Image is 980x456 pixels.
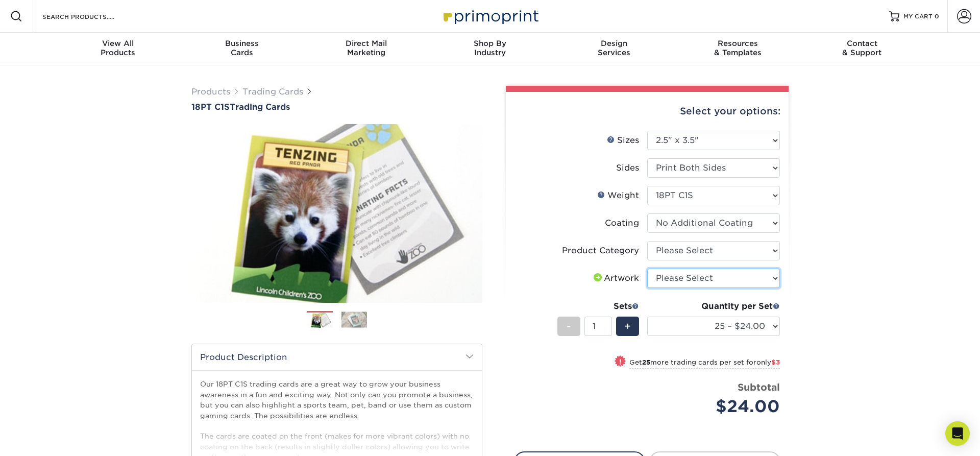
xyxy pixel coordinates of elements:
a: BusinessCards [180,33,304,65]
span: $3 [771,358,780,366]
div: & Support [800,39,924,57]
img: Primoprint [439,5,541,27]
div: Artwork [592,272,639,284]
span: 18PT C1S [191,102,230,112]
div: Open Intercom Messenger [945,421,970,446]
span: Business [180,39,304,48]
a: Trading Cards [242,87,303,97]
input: SEARCH PRODUCTS..... [41,10,141,22]
a: Resources& Templates [676,33,800,65]
span: 0 [935,13,939,20]
div: Products [56,39,180,57]
span: Shop By [428,39,552,48]
div: & Templates [676,39,800,57]
div: Sets [557,300,639,313]
span: MY CART [903,12,933,21]
div: Select your options: [514,92,780,131]
div: Industry [428,39,552,57]
strong: Subtotal [738,381,780,393]
span: Resources [676,39,800,48]
span: View All [56,39,180,48]
div: Weight [597,189,639,202]
iframe: Google Customer Reviews [3,425,87,452]
small: Get more trading cards per set for [629,358,780,369]
a: View AllProducts [56,33,180,65]
img: 18PT C1S 01 [191,113,482,314]
div: Marketing [304,39,428,57]
div: Cards [180,39,304,57]
h2: Product Description [192,344,482,370]
div: Product Category [562,245,639,257]
div: Quantity per Set [647,300,780,313]
a: DesignServices [552,33,676,65]
h1: Trading Cards [191,102,482,112]
strong: 25 [642,358,650,366]
img: Trading Cards 01 [307,311,333,329]
div: Coating [605,217,639,229]
span: - [567,319,571,334]
a: Contact& Support [800,33,924,65]
span: ! [619,356,622,367]
div: Sizes [607,134,639,147]
div: Services [552,39,676,57]
span: only [756,358,780,366]
img: Trading Cards 02 [341,311,367,327]
span: Design [552,39,676,48]
a: Direct MailMarketing [304,33,428,65]
span: + [624,319,631,334]
span: Contact [800,39,924,48]
a: Products [191,87,230,97]
div: $24.00 [655,394,780,419]
span: Direct Mail [304,39,428,48]
a: Shop ByIndustry [428,33,552,65]
a: 18PT C1STrading Cards [191,102,482,112]
div: Sides [616,162,639,174]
